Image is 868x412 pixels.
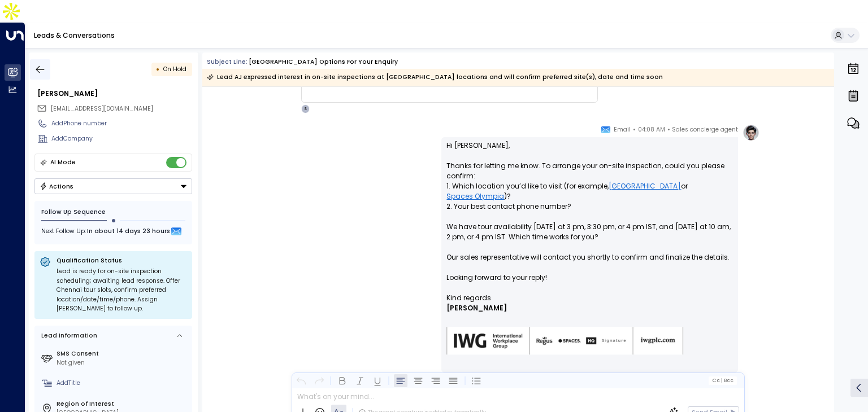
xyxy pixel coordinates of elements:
span: • [633,124,636,135]
img: profile-logo.png [743,124,759,141]
div: Button group with a nested menu [34,178,192,194]
span: Sales concierge agent [672,124,738,135]
div: AddCompany [51,134,192,143]
a: [GEOGRAPHIC_DATA] [609,181,681,191]
span: [EMAIL_ADDRESS][DOMAIN_NAME] [51,104,153,113]
span: | [721,378,722,383]
div: Signature [446,293,733,369]
span: Subject Line: [207,58,248,66]
label: SMS Consent [57,349,189,358]
span: Cc Bcc [712,378,734,383]
div: Follow Up Sequence [41,208,185,217]
span: On Hold [163,65,186,73]
div: [PERSON_NAME] [37,89,192,99]
div: AddPhone number [51,119,192,128]
span: Kind regards [446,293,491,303]
div: Not given [57,358,189,367]
div: Lead is ready for on-site inspection scheduling; awaiting lead response. Offer Chennai tour slots... [57,267,187,314]
img: AIorK4zU2Kz5WUNqa9ifSKC9jFH1hjwenjvh85X70KBOPduETvkeZu4OqG8oPuqbwvp3xfXcMQJCRtwYb-SG [446,327,684,356]
button: Undo [294,374,308,387]
div: Actions [40,182,74,190]
a: Spaces Olympia [446,191,504,201]
span: [PERSON_NAME] [446,303,507,313]
span: Email [614,124,631,135]
span: • [667,124,670,135]
button: Redo [312,374,325,387]
div: Lead Information [38,331,97,340]
div: AddTitle [57,379,189,388]
div: S [301,104,310,113]
label: Region of Interest [57,400,189,409]
button: Actions [34,178,192,194]
a: Leads & Conversations [34,30,115,40]
div: AI Mode [50,157,76,168]
span: In about 14 days 23 hours [87,225,170,238]
button: Cc|Bcc [709,376,737,384]
div: • [156,62,160,77]
p: Qualification Status [57,256,187,265]
p: Hi [PERSON_NAME], Thanks for letting me know. To arrange your on-site inspection, could you pleas... [446,141,733,293]
div: [GEOGRAPHIC_DATA] options for your enquiry [249,58,398,67]
span: jagannathan65@gmail.com [51,104,153,113]
span: 04:08 AM [638,124,665,135]
div: Next Follow Up: [41,225,185,238]
div: Lead AJ expressed interest in on-site inspections at [GEOGRAPHIC_DATA] locations and will confirm... [207,72,663,83]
